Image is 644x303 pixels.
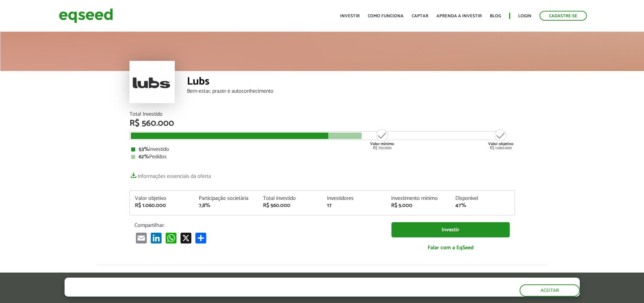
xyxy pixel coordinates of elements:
[340,14,360,18] a: Investir
[154,290,232,296] a: política de privacidade e de cookies
[129,112,515,117] div: Total Investido
[391,196,445,201] div: Investimento mínimo
[412,14,428,18] a: Captar
[187,76,515,89] div: Lubs
[194,232,208,243] a: Compartilhar
[540,11,587,21] a: Cadastre-se
[455,203,509,208] div: 47%
[187,89,515,94] div: Bem-estar, prazer e autoconhecimento
[65,278,309,288] h5: O site da EqSeed utiliza cookies para melhorar sua navegação.
[179,232,193,243] a: X
[135,196,189,201] div: Valor objetivo
[263,196,317,201] div: Total investido
[135,232,148,243] a: Email
[139,145,149,154] strong: 53%
[135,203,189,208] div: R$ 1.060.000
[139,152,149,161] strong: 62%
[488,141,514,147] strong: Valor objetivo
[490,14,501,18] a: Blog
[391,222,510,237] a: Investir
[518,14,531,18] a: Login
[59,7,113,25] img: EqSeed
[370,141,394,147] strong: Valor mínimo
[391,203,445,208] div: R$ 5.000
[199,196,253,201] div: Participação societária
[131,147,513,152] div: Investido
[391,241,510,255] a: Falar com a EqSeed
[164,232,178,243] a: WhatsApp
[520,284,580,297] button: Aceitar
[135,222,381,229] p: Compartilhar:
[327,203,381,208] div: 17
[327,196,381,201] div: Investidores
[149,232,163,243] a: LinkedIn
[131,154,513,160] div: Pedidos
[369,129,395,150] div: R$ 710.000
[199,203,253,208] div: 7,8%
[129,170,211,179] a: Informações essenciais da oferta
[129,119,515,128] div: R$ 560.000
[263,203,317,208] div: R$ 560.000
[368,14,404,18] a: Como funciona
[65,290,309,296] p: Ao clicar em "aceitar", você aceita nossa .
[488,129,514,150] div: R$ 1.060.000
[455,196,509,201] div: Disponível
[436,14,482,18] a: Aprenda a investir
